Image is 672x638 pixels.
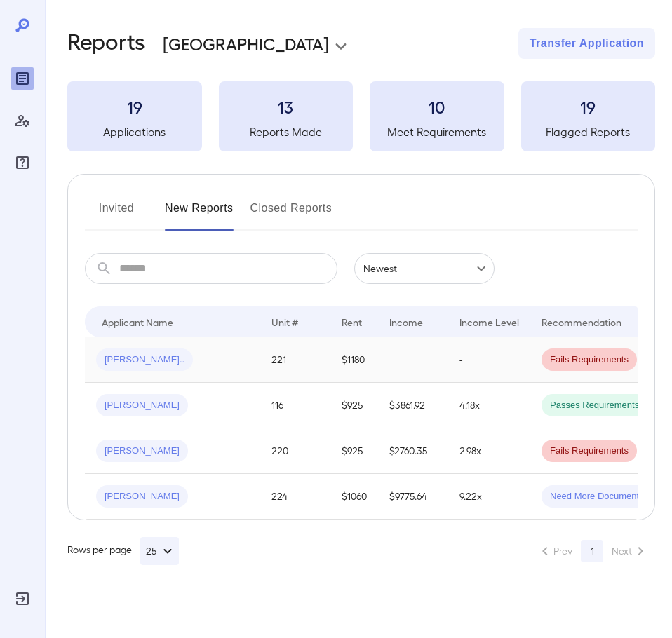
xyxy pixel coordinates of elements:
[530,540,655,562] nav: pagination navigation
[11,151,34,174] div: FAQ
[370,95,504,118] h3: 10
[260,428,330,474] td: 220
[250,197,332,231] button: Closed Reports
[330,383,378,428] td: $925
[378,474,448,520] td: $9775.64
[370,123,504,140] h5: Meet Requirements
[219,95,354,118] h3: 13
[102,313,173,330] div: Applicant Name
[521,123,656,140] h5: Flagged Reports
[542,490,652,503] span: Need More Documents
[342,313,364,330] div: Rent
[260,337,330,383] td: 221
[521,95,656,118] h3: 19
[67,537,179,565] div: Rows per page
[330,337,378,383] td: $1180
[448,428,530,474] td: 2.98x
[219,123,354,140] h5: Reports Made
[354,253,495,284] div: Newest
[11,109,34,132] div: Manage Users
[448,337,530,383] td: -
[542,399,647,412] span: Passes Requirements
[67,81,655,151] summary: 19Applications13Reports Made10Meet Requirements19Flagged Reports
[140,537,179,565] button: 25
[67,123,202,140] h5: Applications
[85,197,148,231] button: Invited
[271,313,298,330] div: Unit #
[330,428,378,474] td: $925
[163,32,329,55] p: [GEOGRAPHIC_DATA]
[378,383,448,428] td: $3861.92
[67,28,145,59] h2: Reports
[11,588,34,610] div: Log Out
[96,399,188,412] span: [PERSON_NAME]
[260,383,330,428] td: 116
[96,353,193,367] span: [PERSON_NAME]..
[260,474,330,520] td: 224
[448,474,530,520] td: 9.22x
[330,474,378,520] td: $1060
[542,353,637,367] span: Fails Requirements
[518,28,655,59] button: Transfer Application
[581,540,603,562] button: page 1
[165,197,234,231] button: New Reports
[448,383,530,428] td: 4.18x
[67,95,202,118] h3: 19
[459,313,519,330] div: Income Level
[11,67,34,90] div: Reports
[96,490,188,503] span: [PERSON_NAME]
[542,313,621,330] div: Recommendation
[389,313,423,330] div: Income
[542,444,637,458] span: Fails Requirements
[378,428,448,474] td: $2760.35
[96,444,188,458] span: [PERSON_NAME]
